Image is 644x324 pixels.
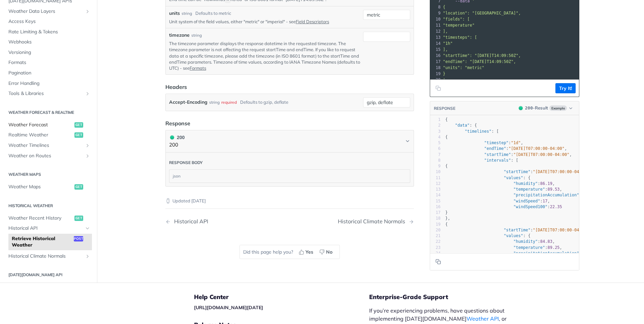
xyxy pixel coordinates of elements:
div: 16 [430,53,442,59]
span: "endTime" [484,147,506,151]
span: Weather Forecast [8,122,73,128]
button: Show subpages for Historical Climate Normals [85,254,90,259]
span: Historical Climate Normals [8,253,83,260]
a: Weather API [466,315,499,322]
span: get [74,184,83,190]
div: 14 [430,40,442,46]
div: 22 [430,239,441,245]
span: { [445,164,448,168]
div: Historical API [171,218,208,225]
span: Formats [8,60,90,66]
span: "precipitationAccumulation" [513,193,579,198]
span: : { [445,123,477,128]
button: Show subpages for Weather Data Layers [85,9,90,14]
span: }, [445,216,450,221]
div: Historical Climate Normals [338,218,409,225]
div: 2 [430,123,441,129]
a: Tools & LibrariesShow subpages for Tools & Libraries [5,89,92,99]
div: 10 [430,169,441,175]
span: "[DATE]T07:00:00-04:00" [513,152,569,157]
span: "[DATE]T07:00:00-04:00" [533,228,589,232]
div: json [169,170,410,183]
span: Weather on Routes [8,153,83,159]
a: Weather TimelinesShow subpages for Weather Timelines [5,140,92,151]
span: "startTime" [484,152,511,157]
span: 86.19 [540,181,552,186]
span: "endTime": "[DATE]T14:09:50Z", [443,59,516,64]
p: Updated [DATE] [165,198,414,204]
a: Previous Page: Historical API [165,218,272,225]
span: "[DATE]T07:00:00-04:00" [509,147,565,151]
span: : , [445,228,591,232]
div: 23 [430,245,441,251]
span: 200 [519,106,523,110]
div: string [182,10,192,17]
a: Rate Limiting & Tokens [5,27,92,37]
div: Did this page help you? [239,245,340,259]
div: 4 [430,134,441,140]
span: { [445,135,448,139]
div: 21 [430,233,441,239]
span: : , [445,245,562,250]
div: 17 [430,59,442,65]
span: post [74,236,83,241]
span: Weather Maps [8,184,73,190]
span: "humidity" [513,181,538,186]
div: 13 [430,34,442,40]
span: 84.83 [540,239,552,244]
div: Headers [165,83,187,91]
a: Field Descriptors [296,19,329,24]
div: 20 [430,77,442,83]
span: "startTime" [504,228,530,232]
a: Versioning [5,47,92,58]
div: 17 [430,210,441,216]
span: "startTime" [504,170,530,174]
span: Versioning [8,49,90,56]
button: Show subpages for Tools & Libraries [85,91,90,97]
span: ' [443,77,445,82]
button: Copy to clipboard [433,257,443,267]
label: Accept-Encoding [169,97,207,107]
span: : , [445,152,572,157]
span: : , [445,251,586,256]
span: : , [445,181,555,186]
span: : , [445,239,555,244]
a: Weather on RoutesShow subpages for Weather on Routes [5,151,92,161]
button: 200 200200 [169,134,410,149]
span: "temperature" [513,245,545,250]
div: 8 [430,158,441,163]
span: : [ [445,129,499,134]
span: "timelines" [465,129,491,134]
h5: Help Center [194,293,369,301]
a: Pagination [5,68,92,78]
div: Defaults to metric [195,10,231,17]
span: No [326,249,332,256]
span: 22.35 [550,204,562,209]
span: Tools & Libraries [8,91,83,97]
p: Unit system of the field values, either "metric" or "imperial" - see [169,19,360,25]
div: 15 [430,198,441,204]
span: ], [443,29,448,34]
span: { [445,117,448,122]
div: 3 [430,129,441,134]
div: 12 [430,28,442,34]
span: "values" [504,233,523,238]
span: get [74,133,83,138]
button: No [317,247,336,257]
span: "values" [504,175,523,180]
div: 9 [430,10,442,16]
span: : , [445,170,591,174]
button: Try It! [555,83,576,93]
span: "startTime": "[DATE]T14:09:50Z", [443,53,521,58]
a: Formats [5,58,92,68]
div: 18 [430,216,441,222]
a: Weather Mapsget [5,182,92,192]
div: - Result [525,105,548,112]
span: 89.53 [547,187,559,192]
span: Weather Data Layers [8,8,83,15]
div: 5 [430,140,441,146]
a: Locations APIShow subpages for Locations API [5,283,92,293]
span: Access Keys [8,18,90,25]
span: Error Handling [8,80,90,87]
a: [URL][DOMAIN_NAME][DATE] [194,304,263,311]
